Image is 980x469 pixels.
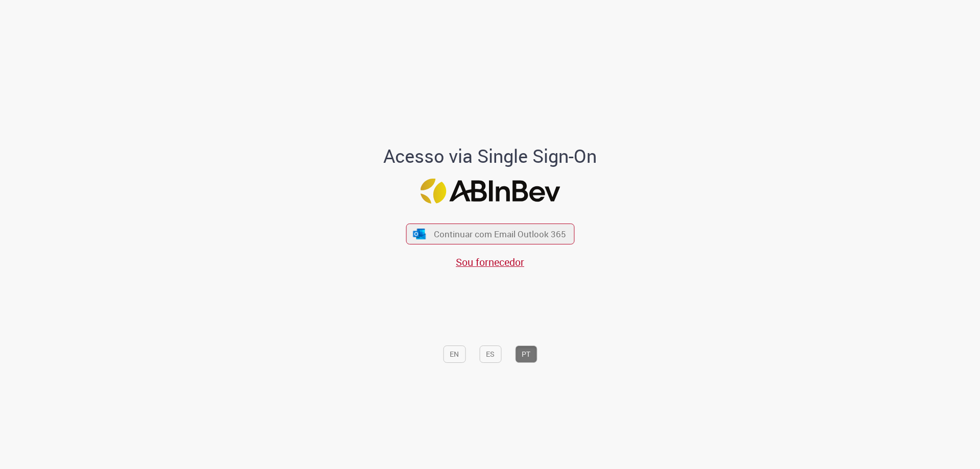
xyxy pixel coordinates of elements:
img: ícone Azure/Microsoft 360 [412,229,427,239]
h1: Acesso via Single Sign-On [349,146,632,166]
span: Continuar com Email Outlook 365 [434,228,566,240]
a: Sou fornecedor [456,255,524,269]
button: ES [479,345,501,363]
button: EN [443,345,465,363]
button: ícone Azure/Microsoft 360 Continuar com Email Outlook 365 [406,224,574,244]
button: PT [515,345,537,363]
img: Logo ABInBev [420,179,560,204]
